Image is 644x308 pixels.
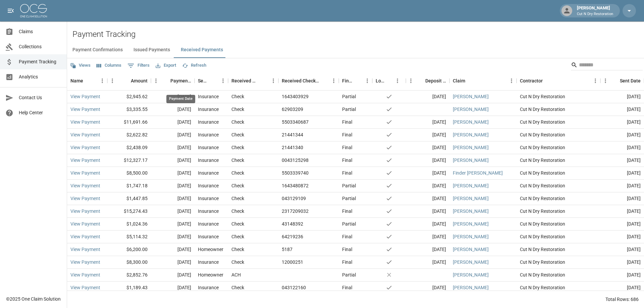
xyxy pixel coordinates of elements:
a: View Payment [70,131,100,138]
div: [DATE] [151,269,195,282]
div: 5503339740 [282,170,309,176]
a: [PERSON_NAME] [453,208,489,214]
div: 043129109 [282,195,306,202]
div: $8,300.00 [107,256,151,269]
div: Sender [198,71,209,90]
div: [DATE] [151,231,195,243]
div: [DATE] [600,192,644,205]
div: [DATE] [406,180,449,192]
div: [DATE] [151,116,195,129]
div: $12,327.17 [107,154,151,167]
div: [DATE] [600,231,644,243]
div: Received Method [228,71,278,90]
div: Received Check Number [282,71,319,90]
div: Final/Partial [339,71,372,90]
p: Cut N Dry Restoration [577,11,613,17]
div: [DATE] [600,256,644,269]
button: Menu [392,76,402,86]
button: Menu [600,76,610,86]
div: 2317209032 [282,208,309,214]
a: Finder [PERSON_NAME] [453,170,503,176]
div: Homeowner [198,246,223,253]
div: Name [70,71,83,90]
div: [DATE] [151,103,195,116]
a: [PERSON_NAME] [453,233,489,240]
div: [DATE] [151,243,195,256]
a: View Payment [70,208,100,214]
div: Final [342,131,352,138]
button: Menu [107,76,117,86]
div: ACH [231,271,241,278]
a: View Payment [70,182,100,189]
div: $11,691.66 [107,116,151,129]
div: Final/Partial [342,71,353,90]
a: [PERSON_NAME] [453,131,489,138]
span: Contact Us [19,94,61,101]
div: [DATE] [151,205,195,218]
button: Menu [151,76,161,86]
button: Sort [121,76,131,85]
div: [DATE] [406,167,449,180]
a: [PERSON_NAME] [453,195,489,202]
div: Deposit Date [425,71,446,90]
div: Final [342,246,352,253]
div: [DATE] [151,218,195,231]
div: $2,438.09 [107,141,151,154]
div: Insurance [198,221,219,227]
div: Payment Date [166,95,195,103]
img: ocs-logo-white-transparent.png [20,4,47,17]
div: [DATE] [151,180,195,192]
button: Menu [406,76,416,86]
div: [DATE] [406,154,449,167]
div: Insurance [198,182,219,189]
div: Check [231,93,244,100]
div: Payment Date [170,71,191,90]
div: Final [342,233,352,240]
div: Check [231,208,244,214]
button: Received Payments [175,42,228,58]
a: [PERSON_NAME] [453,246,489,253]
div: Final [342,157,352,164]
div: Cut N Dry Restoration [517,180,600,192]
div: 12000251 [282,259,303,265]
a: View Payment [70,195,100,202]
a: View Payment [70,119,100,125]
div: Check [231,119,244,125]
button: Sort [385,76,394,85]
div: Insurance [198,144,219,151]
div: Final [342,259,352,265]
a: [PERSON_NAME] [453,271,489,278]
a: [PERSON_NAME] [453,119,489,125]
div: 21441344 [282,131,303,138]
span: Analytics [19,73,61,80]
button: Sort [319,76,329,85]
div: 5187 [282,246,292,253]
div: $2,945.62 [107,90,151,103]
div: Contractor [520,71,543,90]
div: 62903209 [282,106,303,113]
div: $15,274.43 [107,205,151,218]
a: View Payment [70,284,100,291]
div: [PERSON_NAME] [574,5,616,17]
div: Check [231,182,244,189]
a: [PERSON_NAME] [453,106,489,113]
span: Collections [19,43,61,50]
a: View Payment [70,233,100,240]
div: Cut N Dry Restoration [517,218,600,231]
button: Menu [590,76,600,86]
div: Partial [342,182,356,189]
div: Sender [195,71,228,90]
div: [DATE] [600,205,644,218]
div: Lockbox [376,71,385,90]
div: Final [342,284,352,291]
a: View Payment [70,221,100,227]
div: $1,189.43 [107,282,151,294]
a: View Payment [70,93,100,100]
h2: Payment Tracking [72,29,644,39]
div: [DATE] [406,231,449,243]
div: Amount [131,71,148,90]
div: [DATE] [600,103,644,116]
div: 0043125298 [282,157,309,164]
div: Contractor [517,71,600,90]
div: Check [231,221,244,227]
